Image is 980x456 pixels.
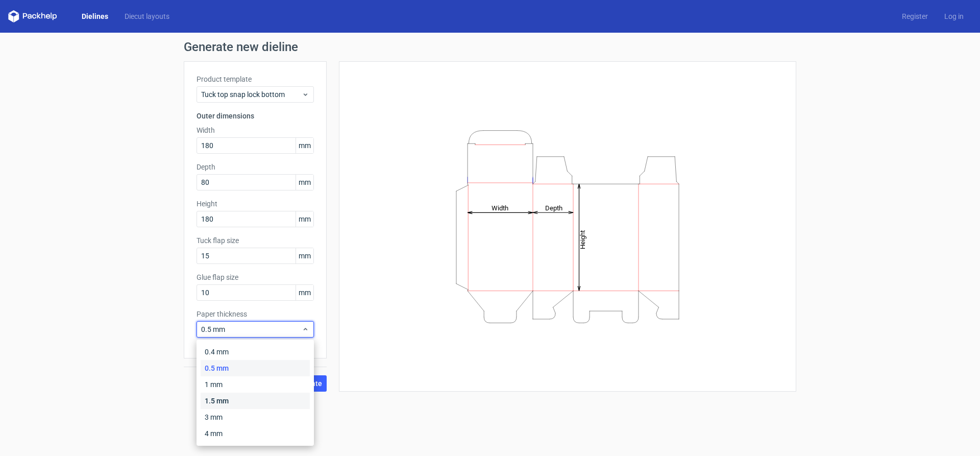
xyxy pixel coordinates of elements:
[936,11,972,21] a: Log in
[296,248,313,263] span: mm
[545,204,562,211] tspan: Depth
[579,230,586,249] tspan: Height
[184,41,796,53] h1: Generate new dieline
[197,162,314,172] label: Depth
[201,376,310,393] div: 1 mm
[894,11,936,21] a: Register
[197,199,314,209] label: Height
[201,89,302,100] span: Tuck top snap lock bottom
[73,11,116,21] a: Dielines
[197,111,314,121] h3: Outer dimensions
[201,393,310,409] div: 1.5 mm
[197,235,314,246] label: Tuck flap size
[197,309,314,319] label: Paper thickness
[116,11,178,21] a: Diecut layouts
[492,204,508,211] tspan: Width
[197,272,314,282] label: Glue flap size
[296,211,313,227] span: mm
[296,175,313,190] span: mm
[201,425,310,442] div: 4 mm
[201,344,310,360] div: 0.4 mm
[296,285,313,300] span: mm
[296,138,313,153] span: mm
[197,74,314,84] label: Product template
[201,324,302,334] span: 0.5 mm
[197,125,314,135] label: Width
[201,409,310,425] div: 3 mm
[201,360,310,376] div: 0.5 mm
